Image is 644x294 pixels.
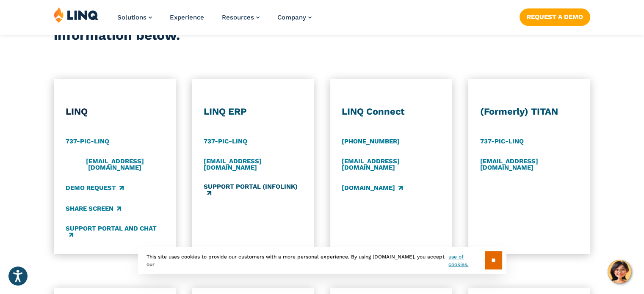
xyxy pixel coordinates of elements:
h3: LINQ [66,106,164,118]
div: This site uses cookies to provide our customers with a more personal experience. By using [DOMAIN... [138,247,506,274]
h3: LINQ ERP [204,106,302,118]
span: Company [277,14,306,21]
img: LINQ | K‑12 Software [54,7,99,23]
a: Share Screen [66,204,121,213]
a: [DOMAIN_NAME] [342,183,403,192]
nav: Primary Navigation [117,7,312,35]
h3: LINQ Connect [342,106,440,118]
a: Resources [222,14,260,21]
span: Solutions [117,14,146,21]
a: Company [277,14,312,21]
a: [EMAIL_ADDRESS][DOMAIN_NAME] [342,157,440,171]
h3: (Formerly) TITAN [480,106,579,118]
a: Support Portal (Infolink) [204,183,302,197]
a: [PHONE_NUMBER] [342,137,400,146]
a: 737-PIC-LINQ [480,137,524,146]
a: Experience [170,14,204,21]
a: use of cookies. [448,253,484,268]
span: Resources [222,14,254,21]
a: 737-PIC-LINQ [66,137,109,146]
nav: Button Navigation [520,7,590,25]
a: [EMAIL_ADDRESS][DOMAIN_NAME] [204,157,302,171]
a: 737-PIC-LINQ [204,137,247,146]
a: [EMAIL_ADDRESS][DOMAIN_NAME] [480,157,579,171]
a: Request a Demo [520,8,590,25]
a: Demo Request [66,183,124,192]
a: Support Portal and Chat [66,225,164,239]
button: Hello, have a question? Let’s chat. [608,260,631,283]
a: Solutions [117,14,152,21]
a: [EMAIL_ADDRESS][DOMAIN_NAME] [66,157,164,171]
